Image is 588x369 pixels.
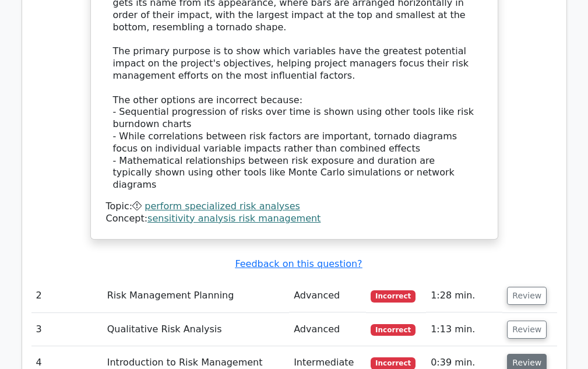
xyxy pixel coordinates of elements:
[235,258,362,269] a: Feedback on this question?
[106,213,483,225] div: Concept:
[426,279,502,312] td: 1:28 min.
[289,279,366,312] td: Advanced
[507,321,547,339] button: Review
[147,213,321,224] a: sensitivity analysis risk management
[145,201,300,212] a: perform specialized risk analyses
[426,313,502,346] td: 1:13 min.
[289,313,366,346] td: Advanced
[103,279,289,312] td: Risk Management Planning
[103,313,289,346] td: Qualitative Risk Analysis
[371,357,416,369] span: Incorrect
[106,201,483,213] div: Topic:
[371,290,416,302] span: Incorrect
[507,287,547,305] button: Review
[31,313,103,346] td: 3
[371,324,416,336] span: Incorrect
[31,279,103,312] td: 2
